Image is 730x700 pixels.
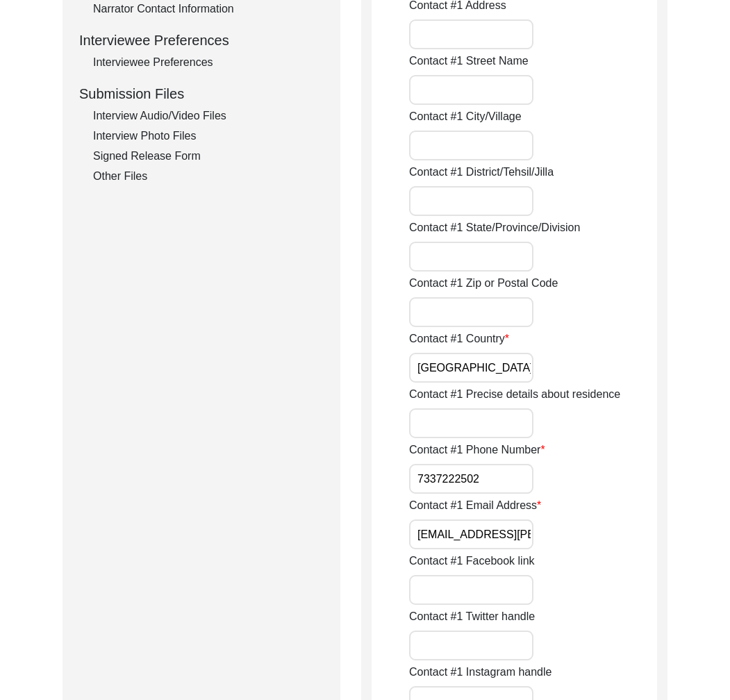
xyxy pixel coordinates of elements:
label: Contact #1 Instagram handle [409,664,551,681]
label: Contact #1 Zip or Postal Code [409,275,558,292]
label: Contact #1 Twitter handle [409,608,535,625]
label: Contact #1 District/Tehsil/Jilla [409,164,554,181]
label: Contact #1 Facebook link [409,553,535,569]
label: Contact #1 Precise details about residence [409,386,620,403]
label: Contact #1 State/Province/Division [409,219,580,236]
div: Interview Audio/Video Files [93,108,324,124]
div: Interviewee Preferences [93,54,324,71]
div: Interviewee Preferences [79,30,324,51]
label: Contact #1 Phone Number [409,442,545,458]
div: Narrator Contact Information [93,1,324,17]
div: Interview Photo Files [93,128,324,144]
label: Contact #1 Country [409,331,509,347]
div: Submission Files [79,83,324,104]
div: Signed Release Form [93,148,324,165]
label: Contact #1 City/Village [409,108,522,125]
label: Contact #1 Street Name [409,53,529,69]
div: Other Files [93,168,324,185]
label: Contact #1 Email Address [409,497,541,514]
